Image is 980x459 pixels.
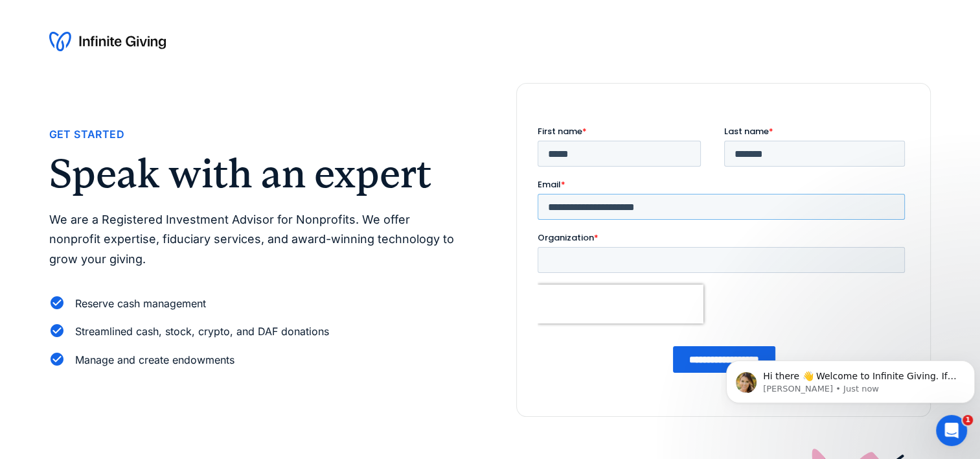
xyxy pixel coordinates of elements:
h2: Speak with an expert [49,154,464,194]
iframe: Form 0 [538,125,910,395]
div: Streamlined cash, stock, crypto, and DAF donations [75,323,329,340]
iframe: Intercom notifications message [721,333,980,424]
iframe: Intercom live chat [936,415,967,446]
div: Reserve cash management [75,295,206,312]
div: Manage and create endowments [75,351,234,369]
p: We are a Registered Investment Advisor for Nonprofits. We offer nonprofit expertise, fiduciary se... [49,210,464,270]
div: Get Started [49,126,124,143]
span: 1 [963,415,973,425]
